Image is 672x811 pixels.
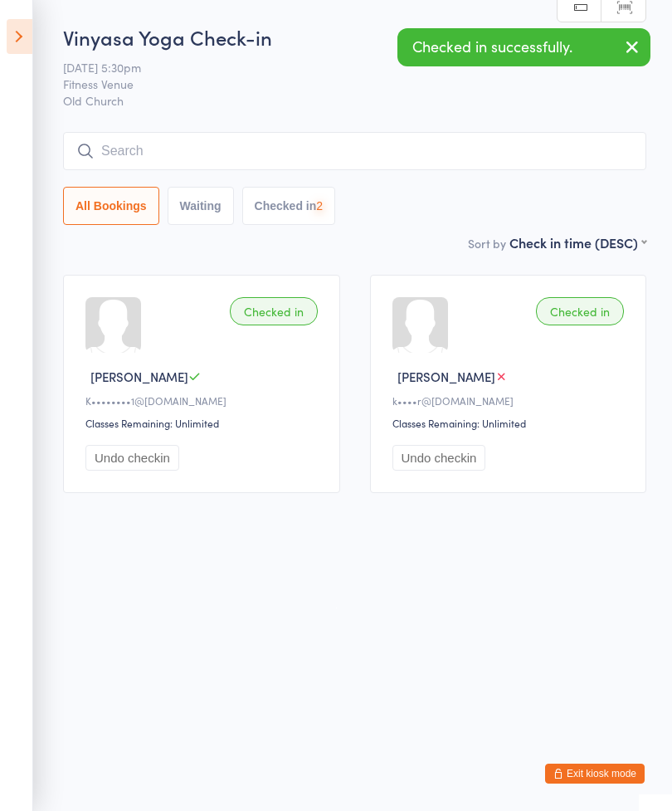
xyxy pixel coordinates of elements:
[397,368,495,385] span: [PERSON_NAME]
[242,187,336,225] button: Checked in2
[545,764,645,784] button: Exit kiosk mode
[63,92,646,109] span: Old Church
[63,132,646,170] input: Search
[397,28,650,66] div: Checked in successfully.
[509,233,646,252] div: Check in time (DESC)
[90,368,188,385] span: [PERSON_NAME]
[168,187,234,225] button: Waiting
[230,297,318,325] div: Checked in
[85,393,323,408] div: K••••••••1@[DOMAIN_NAME]
[63,59,621,76] span: [DATE] 5:30pm
[392,393,630,408] div: k••••r@[DOMAIN_NAME]
[468,235,506,252] label: Sort by
[392,445,486,471] button: Undo checkin
[392,416,630,430] div: Classes Remaining: Unlimited
[536,297,624,325] div: Checked in
[316,199,323,213] div: 2
[85,416,323,430] div: Classes Remaining: Unlimited
[63,187,159,225] button: All Bookings
[63,76,621,92] span: Fitness Venue
[85,445,179,471] button: Undo checkin
[63,23,646,51] h2: Vinyasa Yoga Check-in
